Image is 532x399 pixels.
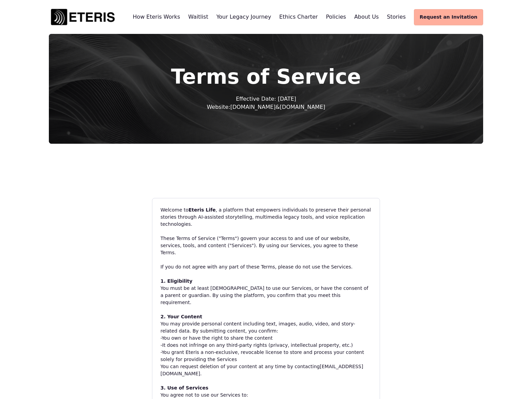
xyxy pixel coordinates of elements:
a: Eteris Life Policies [326,14,346,20]
p: These Terms of Service ("Terms") govern your access to and use of our website, services, tools, a... [160,235,372,256]
img: Eteris Logo [49,7,117,27]
a: Eteris Life Legacy Journey [216,14,271,20]
p: Effective Date: [DATE] [154,95,378,103]
span: Stories [387,14,405,20]
p: Website: & [154,103,378,111]
a: [DOMAIN_NAME] [230,104,276,110]
p: You can request deletion of your content at any time by contacting . [160,363,372,377]
span: Your Legacy Journey [216,14,271,20]
strong: 1. Eligibility [160,278,192,284]
a: [DOMAIN_NAME] [280,104,325,110]
a: Eteris Stories [387,14,405,20]
strong: Eteris Life [189,207,216,213]
strong: 2. Your Content [160,314,202,319]
p: You may provide personal content including text, images, audio, video, and story-related data. By... [160,320,372,335]
a: Request Invitation to Join Eteris Waitlist [414,9,483,25]
span: Waitlist [188,14,208,20]
h1: Terms of Service [85,66,447,87]
span: Ethics Charter [279,14,318,20]
span: Request an Invitation [420,14,477,21]
p: You agree not to use our Services to: [160,392,372,399]
a: Read About Eteris Life [354,14,379,20]
p: -You grant Eteris a non-exclusive, revocable license to store and process your content solely for... [160,349,372,363]
span: About Us [354,14,379,20]
strong: 3. Use of Services [160,385,208,391]
p: -It does not infringe on any third-party rights (privacy, intellectual property, etc.) [160,342,372,349]
a: Eteris Life Waitlist [188,14,208,20]
p: You must be at least [DEMOGRAPHIC_DATA] to use our Services, or have the consent of a parent or g... [160,285,372,306]
span: Policies [326,14,346,20]
a: Eteris Technology and Ethics Council [279,14,318,20]
a: How Eteris Life Works [133,14,180,20]
p: If you do not agree with any part of these Terms, please do not use the Services. [160,263,372,271]
p: Welcome to , a platform that empowers individuals to preserve their personal stories through AI-a... [160,206,372,228]
span: How Eteris Works [133,14,180,20]
p: -You own or have the right to share the content [160,335,372,342]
